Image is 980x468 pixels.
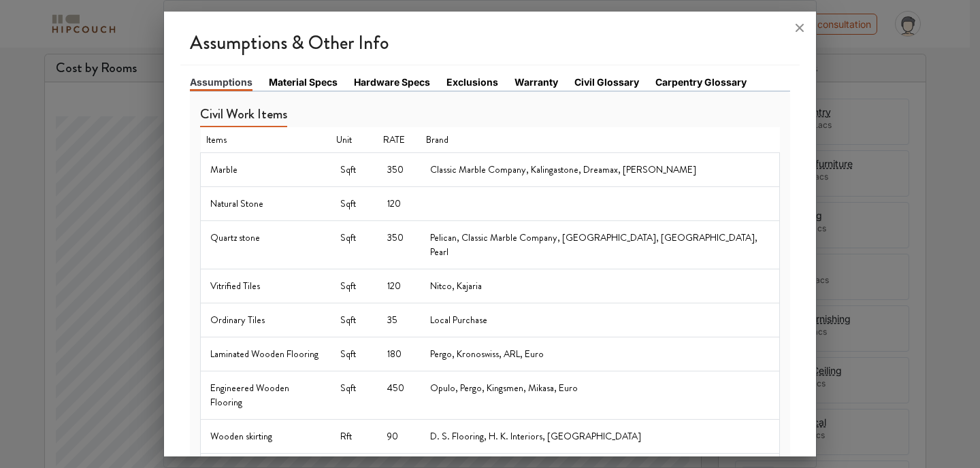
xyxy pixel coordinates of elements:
[331,220,378,269] td: Sqft
[200,106,287,127] h5: Civil Work Items
[201,303,331,337] td: Ordinary Tiles
[331,152,378,186] td: Sqft
[655,75,747,89] a: Carpentry Glossary
[331,419,378,453] td: Rft
[378,152,421,186] td: 350
[514,75,558,89] a: Warranty
[421,127,779,153] th: Brand
[378,337,421,371] td: 180
[201,152,331,186] td: Marble
[378,371,421,419] td: 450
[421,337,779,371] td: Pergo, Kronoswiss, ARL, Euro
[331,269,378,303] td: Sqft
[421,152,779,186] td: Classic Marble Company, Kalingastone, Dreamax, [PERSON_NAME]
[331,127,378,153] th: Unit
[378,186,421,220] td: 120
[421,220,779,269] td: Pelican, Classic Marble Company, [GEOGRAPHIC_DATA], [GEOGRAPHIC_DATA], Pearl
[331,371,378,419] td: Sqft
[201,220,331,269] td: Quartz stone
[331,303,378,337] td: Sqft
[378,127,421,153] th: RATE
[378,303,421,337] td: 35
[331,186,378,220] td: Sqft
[446,75,498,89] a: Exclusions
[190,75,252,91] a: Assumptions
[421,371,779,419] td: Opulo, Pergo, Kingsmen, Mikasa, Euro
[574,75,639,89] a: Civil Glossary
[378,419,421,453] td: 90
[201,419,331,453] td: Wooden skirting
[201,127,331,153] th: Items
[421,303,779,337] td: Local Purchase
[201,186,331,220] td: Natural Stone
[201,337,331,371] td: Laminated Wooden Flooring
[354,75,430,89] a: Hardware Specs
[201,269,331,303] td: Vitrified Tiles
[331,337,378,371] td: Sqft
[378,220,421,269] td: 350
[378,269,421,303] td: 120
[421,419,779,453] td: D. S. Flooring, H. K. Interiors, [GEOGRAPHIC_DATA]
[269,75,338,89] a: Material Specs
[421,269,779,303] td: Nitco, Kajaria
[201,371,331,419] td: Engineered Wooden Flooring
